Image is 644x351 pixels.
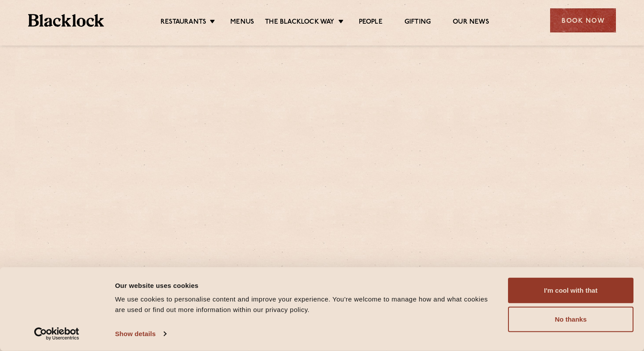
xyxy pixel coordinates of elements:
div: We use cookies to personalise content and improve your experience. You're welcome to manage how a... [115,294,498,315]
a: Restaurants [161,18,206,28]
a: Menus [230,18,254,28]
a: Show details [115,327,166,340]
a: Gifting [404,18,431,28]
a: Our News [453,18,489,28]
a: Usercentrics Cookiebot - opens in a new window [18,327,95,340]
img: BL_Textured_Logo-footer-cropped.svg [28,14,104,27]
a: People [359,18,383,28]
button: No thanks [508,307,633,332]
div: Book Now [550,8,616,32]
div: Our website uses cookies [115,280,498,291]
button: I'm cool with that [508,278,633,303]
a: The Blacklock Way [265,18,334,28]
